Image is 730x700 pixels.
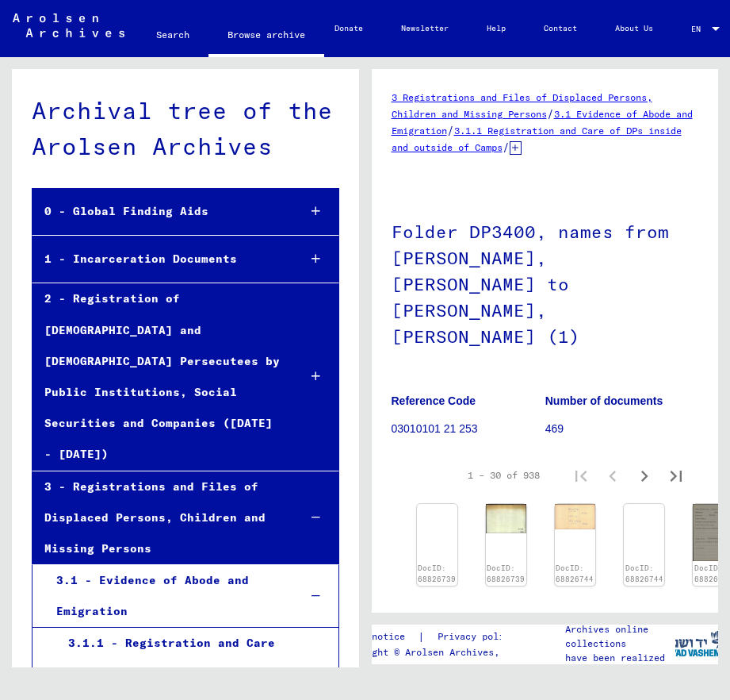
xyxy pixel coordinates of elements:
span: EN [691,25,709,33]
div: 3 - Registrations and Files of Displaced Persons, Children and Missing Persons [32,471,285,565]
a: DocID: 68826739 [487,563,525,583]
a: Contact [525,10,596,48]
button: Last page [660,460,692,491]
span: / [447,123,454,137]
div: 1 - Incarceration Documents [32,244,285,275]
button: Previous page [597,460,629,491]
span: / [503,140,510,154]
img: 001.jpg [555,504,595,529]
a: Browse archive [208,16,324,57]
button: Next page [629,460,660,491]
img: yv_logo.png [667,624,727,663]
a: Legal notice [338,629,418,645]
div: 2 - Registration of [DEMOGRAPHIC_DATA] and [DEMOGRAPHIC_DATA] Persecutees by Public Institutions,... [32,283,285,470]
div: 0 - Global Finding Aids [32,196,285,227]
a: DocID: 68826739 [418,563,456,583]
a: About Us [596,10,672,48]
img: Arolsen_neg.svg [13,13,124,37]
a: DocID: 68826744 [556,563,594,583]
p: 03010101 21 253 [392,421,545,437]
div: 1 – 30 of 938 [468,468,540,483]
p: 469 [545,421,698,437]
button: First page [565,460,597,491]
div: | [338,629,534,645]
a: Search [137,16,208,54]
span: / [547,106,554,121]
img: 002.jpg [486,504,526,533]
a: Newsletter [382,10,468,48]
p: Copyright © Arolsen Archives, 2021 [338,645,534,660]
a: Privacy policy [425,629,534,645]
a: Help [468,10,525,48]
h1: Folder DP3400, names from [PERSON_NAME], [PERSON_NAME] to [PERSON_NAME], [PERSON_NAME] (1) [392,195,699,370]
a: Donate [315,10,382,48]
a: 3.1.1 Registration and Care of DPs inside and outside of Camps [392,125,682,153]
p: The Arolsen Archives online collections [565,608,675,651]
div: 3.1 - Evidence of Abode and Emigration [44,565,286,627]
a: 3 Registrations and Files of Displaced Persons, Children and Missing Persons [392,91,652,120]
div: Archival tree of the Arolsen Archives [32,93,339,164]
p: have been realized in partnership with [565,651,675,679]
a: DocID: 68826744 [625,563,663,583]
b: Reference Code [392,394,476,407]
b: Number of documents [545,394,663,407]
